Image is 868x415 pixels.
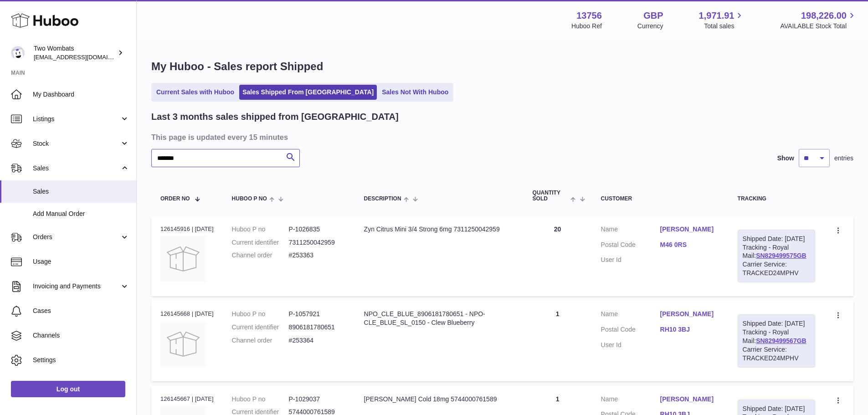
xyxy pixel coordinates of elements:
a: [PERSON_NAME] [660,225,719,234]
div: Two Wombats [34,44,116,61]
div: Carrier Service: TRACKED24MPHV [743,260,810,277]
dd: #253364 [289,336,346,345]
a: [PERSON_NAME] [660,310,719,318]
h1: My Huboo - Sales report Shipped [151,59,853,74]
a: Sales Not With Huboo [379,85,452,100]
dt: Huboo P no [232,395,289,404]
span: Huboo P no [232,196,267,202]
dt: Name [601,225,660,236]
span: Channels [33,331,129,340]
div: Shipped Date: [DATE] [743,235,810,243]
div: Tracking - Royal Mail: [738,230,815,282]
dt: Huboo P no [232,225,289,234]
div: Shipped Date: [DATE] [743,405,810,413]
div: 126145667 | [DATE] [160,395,214,403]
label: Show [777,154,794,163]
a: SN829499567GB [756,337,806,344]
dt: Postal Code [601,241,660,251]
a: Log out [11,381,125,397]
a: RH10 3BJ [660,325,719,334]
dd: P-1029037 [289,395,346,404]
img: no-photo.jpg [160,236,206,282]
a: 1,971.91 Total sales [699,10,745,31]
a: SN829499575GB [756,252,806,259]
img: internalAdmin-13756@internal.huboo.com [11,46,25,60]
dd: #253363 [289,251,346,260]
span: AVAILABLE Stock Total [780,22,857,31]
span: Sales [33,164,120,173]
span: Listings [33,115,120,123]
div: NPO_CLE_BLUE_8906181780651 - NPO-CLE_BLUE_SL_0150 - Clew Blueberry [364,310,514,327]
span: Settings [33,356,129,364]
span: entries [834,154,853,163]
span: Stock [33,139,120,148]
dd: P-1057921 [289,310,346,318]
strong: GBP [643,10,663,22]
span: Add Manual Order [33,210,129,218]
dt: Channel order [232,336,289,345]
span: Usage [33,257,129,266]
div: Tracking [738,196,815,202]
dt: Channel order [232,251,289,260]
dt: Name [601,395,660,406]
dd: 8906181780651 [289,323,346,332]
span: Orders [33,233,120,241]
span: Invoicing and Payments [33,282,120,291]
div: [PERSON_NAME] Cold 18mg 5744000761589 [364,395,514,404]
div: Shipped Date: [DATE] [743,319,810,328]
div: Customer [601,196,719,202]
span: Quantity Sold [533,190,569,202]
a: [PERSON_NAME] [660,395,719,404]
div: 126145916 | [DATE] [160,225,214,233]
a: M46 0RS [660,241,719,249]
div: Tracking - Royal Mail: [738,314,815,367]
dd: 7311250042959 [289,238,346,247]
a: Sales Shipped From [GEOGRAPHIC_DATA] [239,85,377,100]
span: Order No [160,196,190,202]
span: My Dashboard [33,90,129,99]
h2: Last 3 months sales shipped from [GEOGRAPHIC_DATA] [151,111,399,123]
td: 20 [524,216,592,296]
div: Huboo Ref [571,22,602,31]
div: 126145668 | [DATE] [160,310,214,318]
dt: Current identifier [232,238,289,247]
span: 198,226.00 [801,10,847,22]
div: Carrier Service: TRACKED24MPHV [743,345,810,363]
span: Cases [33,307,129,315]
img: no-photo.jpg [160,321,206,367]
a: Current Sales with Huboo [153,85,237,100]
span: Sales [33,187,129,196]
dt: User Id [601,256,660,264]
span: Total sales [704,22,745,31]
dd: P-1026835 [289,225,346,234]
dt: Postal Code [601,325,660,336]
strong: 13756 [576,10,602,22]
div: Zyn Citrus Mini 3/4 Strong 6mg 7311250042959 [364,225,514,234]
dt: Huboo P no [232,310,289,318]
dt: Current identifier [232,323,289,332]
span: Description [364,196,401,202]
a: 198,226.00 AVAILABLE Stock Total [780,10,857,31]
dt: User Id [601,341,660,349]
span: [EMAIL_ADDRESS][DOMAIN_NAME] [34,53,134,61]
div: Currency [637,22,663,31]
td: 1 [524,301,592,381]
span: 1,971.91 [699,10,734,22]
dt: Name [601,310,660,321]
h3: This page is updated every 15 minutes [151,132,851,142]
